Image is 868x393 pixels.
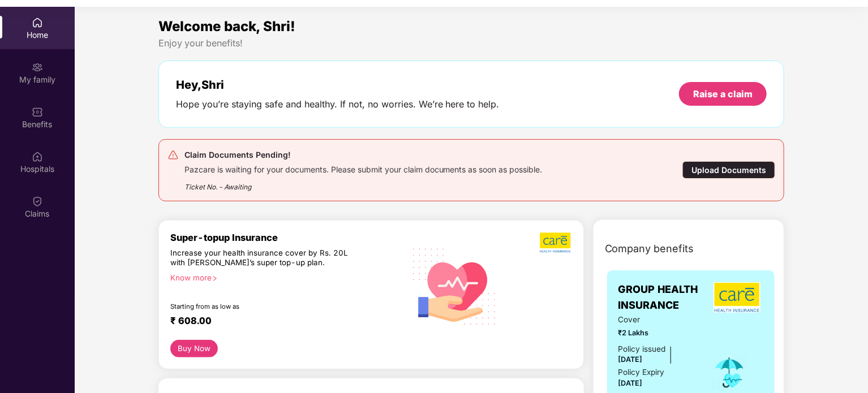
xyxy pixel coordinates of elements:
div: Hope you’re staying safe and healthy. If not, no worries. We’re here to help. [176,98,500,110]
span: Welcome back, Shri! [158,18,295,34]
img: icon [711,354,748,391]
div: Increase your health insurance cover by Rs. 20L with [PERSON_NAME]’s super top-up plan. [170,248,356,269]
div: Policy Expiry [618,366,665,378]
div: Policy issued [618,343,666,355]
img: svg+xml;base64,PHN2ZyBpZD0iSG9tZSIgeG1sbnM9Imh0dHA6Ly93d3cudzMub3JnLzIwMDAvc3ZnIiB3aWR0aD0iMjAiIG... [32,17,43,28]
div: Claim Documents Pending! [184,148,543,162]
span: [DATE] [618,355,643,364]
span: [DATE] [618,379,643,387]
div: ₹ 608.00 [170,315,393,329]
div: Know more [170,273,398,281]
img: insurerLogo [714,282,760,313]
span: ₹2 Lakhs [618,327,696,339]
button: Buy Now [170,340,218,357]
div: Ticket No. - Awaiting [184,175,543,192]
img: svg+xml;base64,PHN2ZyBpZD0iSG9zcGl0YWxzIiB4bWxucz0iaHR0cDovL3d3dy53My5vcmcvMjAwMC9zdmciIHdpZHRoPS... [32,151,43,162]
div: Pazcare is waiting for your documents. Please submit your claim documents as soon as possible. [184,162,543,175]
span: right [212,275,218,282]
img: svg+xml;base64,PHN2ZyBpZD0iQ2xhaW0iIHhtbG5zPSJodHRwOi8vd3d3LnczLm9yZy8yMDAwL3N2ZyIgd2lkdGg9IjIwIi... [32,196,43,207]
img: svg+xml;base64,PHN2ZyB4bWxucz0iaHR0cDovL3d3dy53My5vcmcvMjAwMC9zdmciIHhtbG5zOnhsaW5rPSJodHRwOi8vd3... [405,235,505,337]
div: Raise a claim [693,88,753,100]
img: b5dec4f62d2307b9de63beb79f102df3.png [540,232,572,253]
span: Company benefits [605,241,694,257]
img: svg+xml;base64,PHN2ZyBpZD0iQmVuZWZpdHMiIHhtbG5zPSJodHRwOi8vd3d3LnczLm9yZy8yMDAwL3N2ZyIgd2lkdGg9Ij... [32,106,43,118]
img: svg+xml;base64,PHN2ZyB3aWR0aD0iMjAiIGhlaWdodD0iMjAiIHZpZXdCb3g9IjAgMCAyMCAyMCIgZmlsbD0ibm9uZSIgeG... [32,62,43,73]
div: Super-topup Insurance [170,232,405,243]
div: Starting from as low as [170,303,356,310]
span: GROUP HEALTH INSURANCE [618,282,711,314]
div: Enjoy your benefits! [158,37,785,49]
img: svg+xml;base64,PHN2ZyB4bWxucz0iaHR0cDovL3d3dy53My5vcmcvMjAwMC9zdmciIHdpZHRoPSIyNCIgaGVpZ2h0PSIyNC... [167,149,179,161]
span: Cover [618,314,696,326]
div: Hey, Shri [176,78,500,92]
div: Upload Documents [682,161,775,179]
